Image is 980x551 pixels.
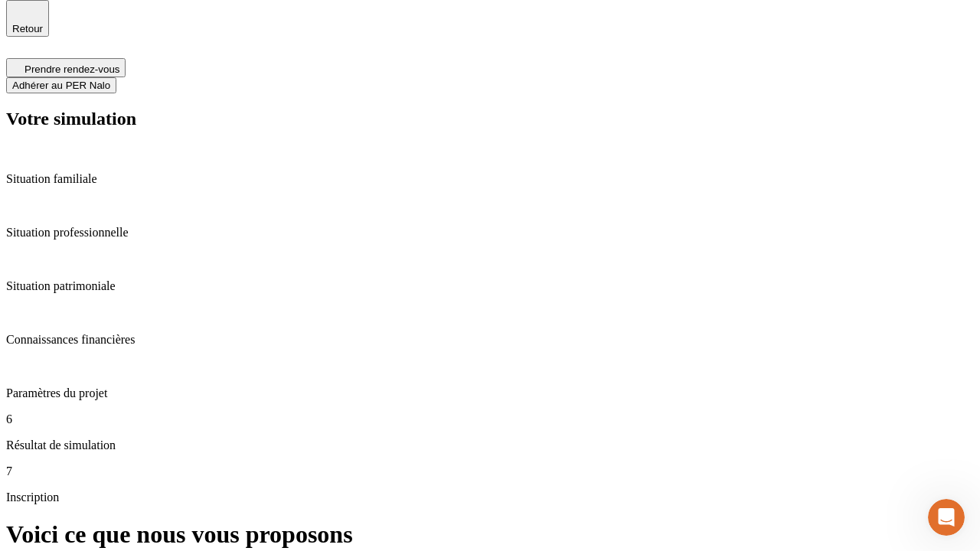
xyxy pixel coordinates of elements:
iframe: Intercom live chat [928,499,965,536]
p: Paramètres du projet [6,386,974,400]
span: Prendre rendez-vous [24,64,119,75]
p: Situation professionnelle [6,226,974,240]
p: Connaissances financières [6,333,974,347]
button: Adhérer au PER Nalo [6,77,116,93]
h2: Votre simulation [6,109,974,129]
p: Situation familiale [6,172,974,186]
p: Résultat de simulation [6,439,974,452]
p: 7 [6,465,974,478]
button: Prendre rendez-vous [6,58,126,77]
p: Situation patrimoniale [6,279,974,293]
h1: Voici ce que nous vous proposons [6,520,974,549]
span: Retour [12,23,43,34]
p: Inscription [6,491,974,504]
span: Adhérer au PER Nalo [12,80,110,91]
p: 6 [6,412,974,426]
